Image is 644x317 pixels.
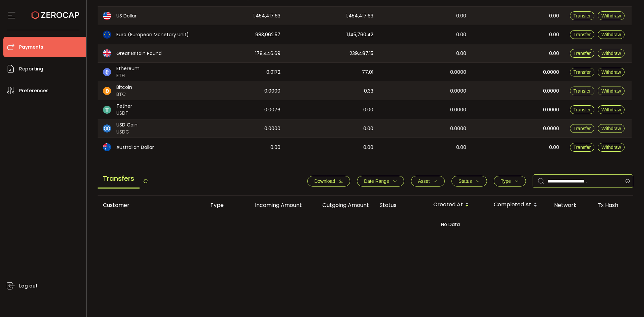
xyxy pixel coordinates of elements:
span: BTC [116,91,132,98]
span: Transfer [574,126,591,131]
span: 0.00 [549,144,559,151]
span: Transfer [574,51,591,56]
button: Status [451,176,487,187]
div: Completed At [488,199,549,211]
img: btc_portfolio.svg [103,87,111,95]
button: Asset [411,176,445,187]
img: gbp_portfolio.svg [103,49,111,57]
span: Preferences [19,86,49,96]
button: Transfer [570,124,595,133]
button: Type [494,176,526,187]
span: Type [501,178,511,184]
span: 0.33 [364,87,373,95]
span: Withdraw [601,88,621,94]
div: Status [374,201,428,209]
span: Withdraw [601,126,621,131]
div: Network [549,201,592,209]
div: Incoming Amount [240,201,307,209]
span: Withdraw [601,32,621,37]
span: 983,062.57 [255,31,280,39]
div: Customer [98,201,205,209]
span: 0.0000 [543,87,559,95]
span: Payments [19,42,43,52]
span: Transfer [574,69,591,75]
span: 1,454,417.63 [346,12,373,20]
span: 0.0000 [450,106,466,114]
button: Transfer [570,49,595,58]
span: Asset [418,178,430,184]
span: 0.0076 [264,106,280,114]
span: 0.0000 [543,106,559,114]
span: 0.00 [549,50,559,57]
button: Withdraw [598,49,625,58]
span: Withdraw [601,51,621,56]
span: Tether [116,103,132,110]
span: 0.0000 [450,87,466,95]
span: Withdraw [601,145,621,150]
span: Transfer [574,32,591,37]
span: 0.00 [363,125,373,133]
span: 0.00 [363,144,373,151]
span: Transfer [574,145,591,150]
span: Bitcoin [116,84,132,91]
span: 1,454,417.63 [253,12,280,20]
span: Ethereum [116,65,140,72]
iframe: Chat Widget [610,285,644,317]
span: 0.0000 [543,68,559,76]
button: Withdraw [598,124,625,133]
button: Transfer [570,30,595,39]
button: Transfer [570,11,595,20]
button: Transfer [570,105,595,114]
span: 0.0000 [264,125,280,133]
span: Withdraw [601,13,621,18]
span: Euro (European Monetary Unit) [116,31,189,38]
div: Outgoing Amount [307,201,374,209]
span: Log out [19,281,38,291]
span: Transfer [574,107,591,112]
span: 77.01 [362,68,373,76]
span: US Dollar [116,12,137,19]
img: usd_portfolio.svg [103,12,111,20]
span: 0.00 [270,144,280,151]
button: Withdraw [598,30,625,39]
img: usdt_portfolio.svg [103,106,111,114]
button: Withdraw [598,143,625,152]
span: Withdraw [601,69,621,75]
span: Transfer [574,88,591,94]
span: 0.00 [549,12,559,20]
span: 0.0000 [450,68,466,76]
span: 0.00 [456,12,466,20]
span: 0.0000 [543,125,559,133]
img: aud_portfolio.svg [103,143,111,151]
span: 0.0172 [266,68,280,76]
span: ETH [116,72,140,79]
span: Date Range [364,178,389,184]
img: eth_portfolio.svg [103,68,111,76]
button: Withdraw [598,68,625,76]
button: Transfer [570,143,595,152]
div: Type [205,201,240,209]
button: Withdraw [598,105,625,114]
span: Status [459,178,472,184]
span: 0.00 [456,31,466,39]
button: Download [307,176,350,187]
span: 1,145,760.42 [346,31,373,39]
span: Great Britain Pound [116,50,162,57]
span: 239,487.15 [350,50,373,57]
span: Transfer [574,13,591,18]
span: Withdraw [601,107,621,112]
span: Download [314,178,335,184]
button: Withdraw [598,87,625,95]
img: eur_portfolio.svg [103,31,111,39]
span: Reporting [19,64,43,74]
span: 178,446.69 [255,50,280,57]
button: Transfer [570,87,595,95]
span: USDT [116,110,132,117]
button: Transfer [570,68,595,76]
img: usdc_portfolio.svg [103,124,111,133]
span: 0.00 [363,106,373,114]
span: 0.00 [549,31,559,39]
span: USDC [116,128,138,136]
span: 0.00 [456,144,466,151]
